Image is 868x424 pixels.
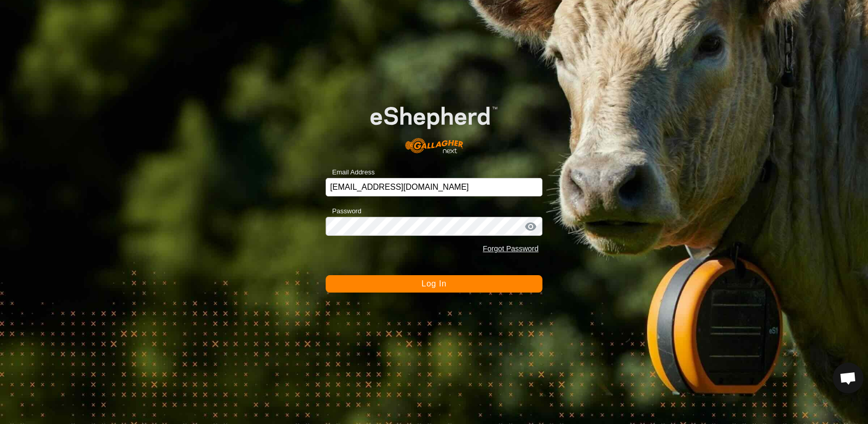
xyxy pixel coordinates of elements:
a: Open chat [833,363,863,393]
label: Email Address [326,167,375,177]
label: Password [326,206,361,216]
button: Log In [326,275,543,293]
span: Log In [421,279,446,288]
a: Forgot Password [483,244,538,253]
img: E-shepherd Logo [347,88,521,163]
input: Email Address [326,178,543,196]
